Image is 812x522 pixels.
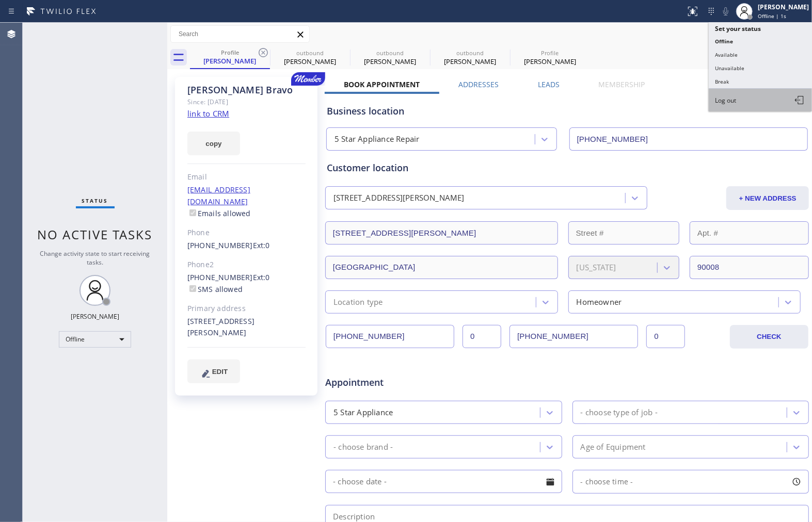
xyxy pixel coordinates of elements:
div: Sofie Markowitz [511,46,589,69]
button: EDIT [187,360,240,383]
div: Jessica Bravo [191,46,269,68]
div: Email [187,171,306,183]
div: [STREET_ADDRESS][PERSON_NAME] [187,316,306,339]
span: Change activity state to start receiving tasks. [40,249,150,267]
div: outbound [431,49,509,57]
label: Leads [538,79,560,89]
div: Homeowner [577,296,622,308]
input: Ext. [463,325,501,348]
div: outbound [351,49,429,57]
div: Customer location [327,161,807,175]
span: Status [82,197,108,204]
input: Phone Number 2 [510,325,638,348]
label: Book Appointment [344,79,420,89]
button: copy [187,132,240,155]
a: [PHONE_NUMBER] [187,240,253,250]
div: Mike Fisher [271,46,349,69]
div: Richard Koebler [431,46,509,69]
div: Phone [187,227,306,239]
span: - choose time - [581,477,633,486]
input: Phone Number [569,127,808,151]
div: [PERSON_NAME] [431,57,509,66]
a: [EMAIL_ADDRESS][DOMAIN_NAME] [187,185,250,206]
span: Ext: 0 [253,240,270,250]
div: Location type [333,296,383,308]
div: [PERSON_NAME] [191,56,269,66]
div: Business location [327,104,807,118]
input: - choose date - [325,470,562,493]
button: Mute [719,4,733,19]
div: Offline [59,331,131,348]
button: + NEW ADDRESS [726,186,809,210]
div: Phone2 [187,259,306,271]
div: Profile [511,49,589,57]
input: Address [325,221,558,244]
input: Apt. # [690,221,809,244]
input: Ext. 2 [646,325,685,348]
a: link to CRM [187,108,229,119]
a: [PHONE_NUMBER] [187,272,253,282]
div: [PERSON_NAME] [351,57,429,66]
span: Ext: 0 [253,272,270,282]
span: Appointment [325,376,485,389]
label: Emails allowed [187,208,251,218]
button: CHECK [730,325,809,349]
input: Street # [568,221,679,244]
div: - choose type of job - [581,406,658,418]
div: Since: [DATE] [187,96,306,108]
input: Emails allowed [189,209,196,216]
label: SMS allowed [187,284,243,294]
span: EDIT [212,368,228,376]
div: - choose brand - [333,441,393,453]
div: [PERSON_NAME] [511,57,589,66]
input: City [325,256,558,279]
label: Membership [598,79,645,89]
div: [PERSON_NAME] [758,3,809,11]
div: Age of Equipment [581,441,646,453]
div: Kirit Gandhi [351,46,429,69]
div: [STREET_ADDRESS][PERSON_NAME] [333,192,465,204]
label: Addresses [459,79,499,89]
input: ZIP [690,256,809,279]
input: Phone Number [326,325,454,348]
span: No active tasks [38,226,153,243]
div: 5 Star Appliance Repair [335,134,420,145]
div: [PERSON_NAME] [71,312,119,321]
div: [PERSON_NAME] [271,57,349,66]
div: Primary address [187,303,306,315]
input: SMS allowed [189,285,196,292]
div: 5 Star Appliance [333,406,393,418]
input: Search [171,26,309,42]
span: Offline | 1s [758,12,786,20]
div: Profile [191,48,269,56]
div: outbound [271,49,349,57]
div: [PERSON_NAME] Bravo [187,84,306,96]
